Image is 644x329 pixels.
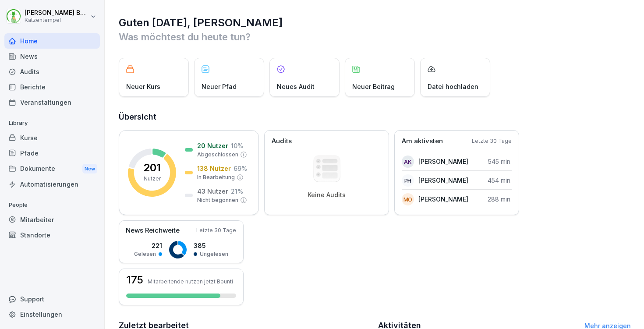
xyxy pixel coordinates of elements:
a: Automatisierungen [4,177,100,192]
p: [PERSON_NAME] [418,176,468,185]
p: Neues Audit [277,82,315,91]
p: Am aktivsten [402,136,443,146]
p: [PERSON_NAME] [418,195,468,204]
p: 21 % [231,187,243,196]
p: 10 % [231,141,243,150]
p: 138 Nutzer [197,164,231,173]
p: 201 [143,163,161,173]
p: 43 Nutzer [197,187,228,196]
div: Dokumente [4,161,100,177]
a: Veranstaltungen [4,95,100,110]
div: AK [402,156,414,168]
p: Datei hochladen [428,82,478,91]
p: Ungelesen [200,250,228,258]
a: DokumenteNew [4,161,100,177]
p: 20 Nutzer [197,141,228,150]
p: 288 min. [488,195,512,204]
a: Kurse [4,130,100,145]
p: 454 min. [488,176,512,185]
p: [PERSON_NAME] Benedix [25,9,88,17]
div: MO [402,193,414,205]
p: [PERSON_NAME] [418,157,468,166]
p: Keine Audits [308,191,346,199]
p: 69 % [234,164,247,173]
h2: Übersicht [119,111,631,123]
p: Gelesen [134,250,156,258]
a: Standorte [4,227,100,243]
p: Letzte 30 Tage [196,226,236,234]
div: Support [4,291,100,307]
p: Neuer Pfad [202,82,237,91]
a: Einstellungen [4,307,100,322]
p: Audits [272,136,292,146]
p: Mitarbeitende nutzen jetzt Bounti [148,278,233,285]
a: News [4,49,100,64]
p: Neuer Kurs [126,82,160,91]
p: Katzentempel [25,17,88,23]
p: 385 [194,241,228,250]
p: People [4,198,100,212]
a: Mitarbeiter [4,212,100,227]
p: Was möchtest du heute tun? [119,30,631,44]
p: News Reichweite [126,226,180,236]
a: Berichte [4,79,100,95]
p: Library [4,116,100,130]
a: Pfade [4,145,100,161]
p: 221 [134,241,162,250]
p: 545 min. [488,157,512,166]
p: Neuer Beitrag [352,82,395,91]
a: Audits [4,64,100,79]
h3: 175 [126,275,143,285]
p: Abgeschlossen [197,151,238,159]
a: Home [4,33,100,49]
div: New [82,164,97,174]
p: Letzte 30 Tage [472,137,512,145]
p: Nicht begonnen [197,196,238,204]
div: PH [402,174,414,187]
p: In Bearbeitung [197,173,235,181]
h1: Guten [DATE], [PERSON_NAME] [119,16,631,30]
p: Nutzer [144,175,161,183]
